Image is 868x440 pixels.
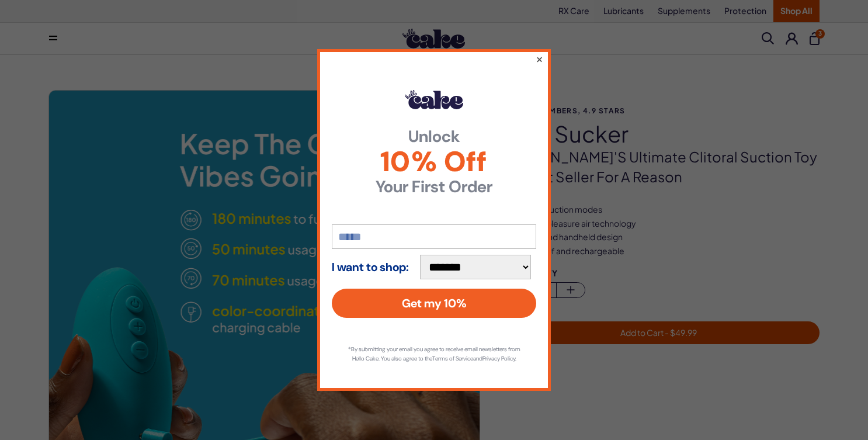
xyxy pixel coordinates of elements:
[332,261,409,273] strong: I want to shop:
[332,289,536,318] button: Get my 10%
[343,345,525,363] p: *By submitting your email you agree to receive email newsletters from Hello Cake. You also agree ...
[405,90,463,109] img: Hello Cake
[332,179,536,195] strong: Your First Order
[432,355,473,362] a: Terms of Service
[332,129,536,145] strong: Unlock
[482,355,515,362] a: Privacy Policy
[332,148,536,176] span: 10% Off
[536,52,543,66] button: ×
